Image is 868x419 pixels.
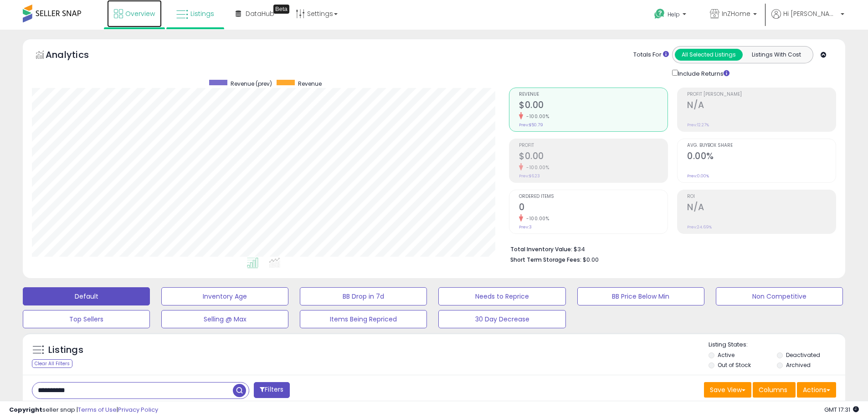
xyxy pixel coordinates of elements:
[254,382,289,398] button: Filters
[519,143,668,148] span: Profit
[161,310,288,328] button: Selling @ Max
[647,1,695,30] a: Help
[438,310,565,328] button: 30 Day Decrease
[687,143,836,148] span: Avg. Buybox Share
[9,405,42,414] strong: Copyright
[519,224,532,230] small: Prev: 3
[519,122,543,128] small: Prev: $50.79
[716,287,843,305] button: Non Competitive
[654,8,665,20] i: Get Help
[742,49,810,61] button: Listings With Cost
[786,361,811,369] label: Archived
[675,49,743,61] button: All Selected Listings
[300,310,427,328] button: Items Being Repriced
[797,382,836,398] button: Actions
[824,405,859,414] span: 2025-10-6 17:31 GMT
[523,113,549,120] small: -100.00%
[9,406,158,414] div: seller snap | |
[510,243,829,254] li: $34
[125,9,155,18] span: Overview
[32,359,72,368] div: Clear All Filters
[687,151,836,163] h2: 0.00%
[771,9,844,30] a: Hi [PERSON_NAME]
[519,151,668,163] h2: $0.00
[718,351,734,359] label: Active
[519,92,668,97] span: Revenue
[704,382,751,398] button: Save View
[78,405,117,414] a: Terms of Use
[759,385,787,394] span: Columns
[46,48,107,63] h5: Analytics
[510,256,581,264] b: Short Term Storage Fees:
[633,51,669,59] div: Totals For
[523,215,549,222] small: -100.00%
[709,341,845,349] p: Listing States:
[519,100,668,112] h2: $0.00
[687,224,712,230] small: Prev: 24.69%
[161,287,288,305] button: Inventory Age
[718,361,751,369] label: Out of Stock
[577,287,704,305] button: BB Price Below Min
[519,194,668,199] span: Ordered Items
[783,9,838,18] span: Hi [PERSON_NAME]
[583,255,599,264] span: $0.00
[519,202,668,214] h2: 0
[687,122,709,128] small: Prev: 12.27%
[231,80,272,88] span: Revenue (prev)
[722,9,750,18] span: InZHome
[665,68,740,78] div: Include Returns
[246,9,274,18] span: DataHub
[48,344,83,357] h5: Listings
[519,173,540,179] small: Prev: $6.23
[786,351,820,359] label: Deactivated
[753,382,796,398] button: Columns
[687,173,709,179] small: Prev: 0.00%
[523,164,549,171] small: -100.00%
[118,405,158,414] a: Privacy Policy
[687,194,836,199] span: ROI
[300,287,427,305] button: BB Drop in 7d
[23,310,150,328] button: Top Sellers
[438,287,565,305] button: Needs to Reprice
[510,245,572,253] b: Total Inventory Value:
[298,80,322,88] span: Revenue
[23,287,150,305] button: Default
[687,92,836,97] span: Profit [PERSON_NAME]
[273,5,289,14] div: Tooltip anchor
[668,10,680,18] span: Help
[687,100,836,112] h2: N/A
[190,9,214,18] span: Listings
[687,202,836,214] h2: N/A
